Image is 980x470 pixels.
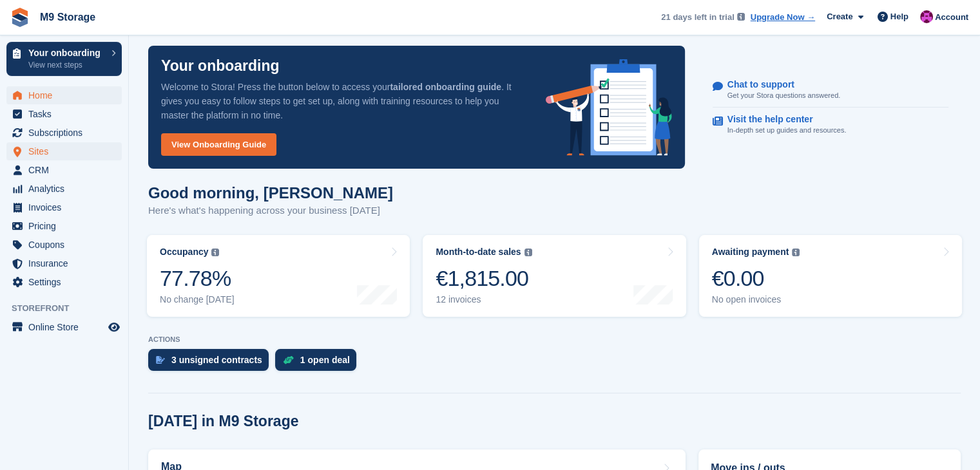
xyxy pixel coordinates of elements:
p: Here's what's happening across your business [DATE] [148,203,393,218]
span: Home [28,86,106,104]
span: Help [890,10,908,23]
a: Awaiting payment €0.00 No open invoices [699,235,962,317]
a: 1 open deal [275,349,363,377]
span: Insurance [28,254,106,272]
span: 21 days left in trial [661,11,734,24]
span: Analytics [28,180,106,198]
strong: tailored onboarding guide [390,82,501,92]
span: Settings [28,273,106,291]
a: View Onboarding Guide [161,133,276,156]
a: menu [6,124,122,142]
a: Your onboarding View next steps [6,42,122,76]
a: Month-to-date sales €1,815.00 12 invoices [423,235,686,317]
div: Month-to-date sales [436,247,521,258]
a: 3 unsigned contracts [148,349,275,377]
h2: [DATE] in M9 Storage [148,413,298,430]
span: CRM [28,161,106,179]
a: menu [6,318,122,336]
div: No change [DATE] [160,294,235,305]
a: menu [6,236,122,254]
img: John Doyle [920,10,933,23]
a: Chat to support Get your Stora questions answered. [713,73,948,108]
img: icon-info-grey-7440780725fd019a000dd9b08b2336e03edf1995a4989e88bcd33f0948082b44.svg [211,249,219,256]
p: View next steps [28,59,105,71]
span: Subscriptions [28,124,106,142]
div: €1,815.00 [436,265,532,292]
p: Chat to support [727,79,830,90]
p: Your onboarding [161,59,280,73]
div: 3 unsigned contracts [171,355,262,365]
img: icon-info-grey-7440780725fd019a000dd9b08b2336e03edf1995a4989e88bcd33f0948082b44.svg [737,13,745,21]
a: menu [6,161,122,179]
span: Storefront [12,302,128,315]
span: Sites [28,142,106,160]
a: Preview store [106,319,122,335]
div: Awaiting payment [712,247,789,258]
img: contract_signature_icon-13c848040528278c33f63329250d36e43548de30e8caae1d1a13099fd9432cc5.svg [156,356,165,364]
img: deal-1b604bf984904fb50ccaf53a9ad4b4a5d6e5aea283cecdc64d6e3604feb123c2.svg [283,355,294,364]
span: Create [827,10,852,23]
img: stora-icon-8386f47178a22dfd0bd8f6a31ec36ba5ce8667c1dd55bd0f319d3a0aa187defe.svg [10,8,30,27]
a: menu [6,198,122,216]
img: icon-info-grey-7440780725fd019a000dd9b08b2336e03edf1995a4989e88bcd33f0948082b44.svg [792,249,800,256]
div: 12 invoices [436,294,532,305]
a: Upgrade Now → [751,11,815,24]
div: Occupancy [160,247,208,258]
span: Online Store [28,318,106,336]
a: menu [6,180,122,198]
a: Occupancy 77.78% No change [DATE] [147,235,410,317]
a: menu [6,273,122,291]
div: 77.78% [160,265,235,292]
p: Your onboarding [28,48,105,57]
p: ACTIONS [148,335,961,344]
span: Invoices [28,198,106,216]
a: menu [6,142,122,160]
span: Coupons [28,236,106,254]
a: Visit the help center In-depth set up guides and resources. [713,108,948,142]
a: menu [6,86,122,104]
div: No open invoices [712,294,800,305]
span: Tasks [28,105,106,123]
a: M9 Storage [35,6,101,28]
div: €0.00 [712,265,800,292]
img: icon-info-grey-7440780725fd019a000dd9b08b2336e03edf1995a4989e88bcd33f0948082b44.svg [524,249,532,256]
p: Get your Stora questions answered. [727,90,840,101]
h1: Good morning, [PERSON_NAME] [148,184,393,202]
a: menu [6,254,122,272]
span: Account [935,11,968,24]
span: Pricing [28,217,106,235]
p: Visit the help center [727,114,836,125]
div: 1 open deal [300,355,350,365]
a: menu [6,105,122,123]
p: In-depth set up guides and resources. [727,125,847,136]
a: menu [6,217,122,235]
img: onboarding-info-6c161a55d2c0e0a8cae90662b2fe09162a5109e8cc188191df67fb4f79e88e88.svg [546,59,672,156]
p: Welcome to Stora! Press the button below to access your . It gives you easy to follow steps to ge... [161,80,525,122]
